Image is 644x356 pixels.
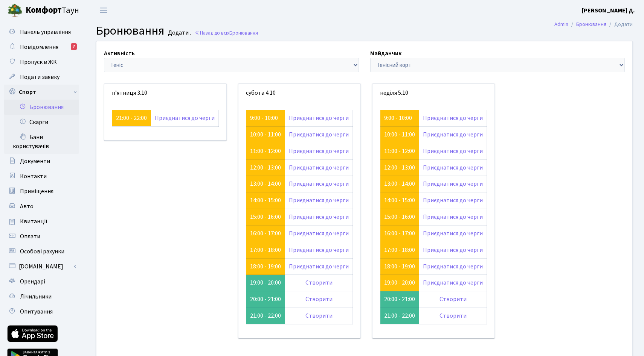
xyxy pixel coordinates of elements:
[250,180,281,188] a: 13:00 - 14:00
[20,28,71,36] span: Панель управління
[104,84,226,102] div: п’ятниця 3.10
[4,184,79,199] a: Приміщення
[250,164,281,172] a: 12:00 - 13:00
[384,164,415,172] a: 12:00 - 13:00
[423,164,483,172] a: Приєднатися до черги
[423,114,483,122] a: Приєднатися до черги
[116,114,147,122] a: 21:00 - 22:00
[289,147,349,155] a: Приєднатися до черги
[423,279,483,287] a: Приєднатися до черги
[26,4,62,16] b: Комфорт
[246,275,285,291] td: 19:00 - 20:00
[384,279,415,287] a: 19:00 - 20:00
[289,246,349,254] a: Приєднатися до черги
[155,114,215,122] a: Приєднатися до черги
[289,262,349,271] a: Приєднатися до черги
[20,308,53,316] span: Опитування
[423,147,483,155] a: Приєднатися до черги
[4,85,79,100] a: Спорт
[20,43,58,51] span: Повідомлення
[4,24,79,39] a: Панель управління
[20,73,60,81] span: Подати заявку
[606,20,633,29] li: Додати
[384,229,415,238] a: 16:00 - 17:00
[380,308,419,324] td: 21:00 - 22:00
[4,259,79,274] a: [DOMAIN_NAME]
[4,214,79,229] a: Квитанції
[20,217,47,226] span: Квитанції
[4,304,79,319] a: Опитування
[4,39,79,55] a: Повідомлення7
[20,172,47,180] span: Контакти
[250,246,281,254] a: 17:00 - 18:00
[4,229,79,244] a: Оплати
[26,4,79,17] span: Таун
[423,229,483,238] a: Приєднатися до черги
[20,292,52,301] span: Лічильники
[305,295,333,303] a: Створити
[4,70,79,85] a: Подати заявку
[384,213,415,221] a: 15:00 - 16:00
[71,43,77,50] div: 7
[423,246,483,254] a: Приєднатися до черги
[4,55,79,70] a: Пропуск в ЖК
[104,49,135,58] label: Активність
[250,196,281,205] a: 14:00 - 15:00
[20,247,64,256] span: Особові рахунки
[4,115,79,130] a: Скарги
[423,180,483,188] a: Приєднатися до черги
[384,196,415,205] a: 14:00 - 15:00
[423,130,483,139] a: Приєднатися до черги
[250,147,281,155] a: 11:00 - 12:00
[4,199,79,214] a: Авто
[440,295,467,303] a: Створити
[20,58,57,66] span: Пропуск в ЖК
[4,244,79,259] a: Особові рахунки
[554,20,568,28] a: Admin
[4,154,79,169] a: Документи
[96,22,164,39] span: Бронювання
[582,6,635,15] b: [PERSON_NAME] Д.
[384,180,415,188] a: 13:00 - 14:00
[423,213,483,221] a: Приєднатися до черги
[372,84,494,102] div: неділя 5.10
[582,6,635,15] a: [PERSON_NAME] Д.
[576,20,606,28] a: Бронювання
[305,279,333,287] a: Створити
[423,196,483,205] a: Приєднатися до черги
[384,114,412,122] a: 9:00 - 10:00
[4,289,79,304] a: Лічильники
[250,262,281,271] a: 18:00 - 19:00
[440,312,467,320] a: Створити
[20,187,53,195] span: Приміщення
[384,130,415,139] a: 10:00 - 11:00
[229,29,258,36] span: Бронювання
[289,130,349,139] a: Приєднатися до черги
[4,130,79,154] a: Бани користувачів
[20,277,45,286] span: Орендарі
[4,274,79,289] a: Орендарі
[20,202,34,211] span: Авто
[250,213,281,221] a: 15:00 - 16:00
[289,229,349,238] a: Приєднатися до черги
[384,147,415,155] a: 11:00 - 12:00
[289,164,349,172] a: Приєднатися до черги
[289,196,349,205] a: Приєднатися до черги
[289,180,349,188] a: Приєднатися до черги
[543,17,644,32] nav: breadcrumb
[238,84,360,102] div: субота 4.10
[246,291,285,308] td: 20:00 - 21:00
[370,49,401,58] label: Майданчик
[20,232,40,241] span: Оплати
[380,291,419,308] td: 20:00 - 21:00
[289,213,349,221] a: Приєднатися до черги
[20,157,50,165] span: Документи
[4,100,79,115] a: Бронювання
[289,114,349,122] a: Приєднатися до черги
[250,130,281,139] a: 10:00 - 11:00
[94,4,113,17] button: Переключити навігацію
[195,29,258,36] a: Назад до всіхБронювання
[8,3,23,18] img: logo.png
[384,246,415,254] a: 17:00 - 18:00
[250,229,281,238] a: 16:00 - 17:00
